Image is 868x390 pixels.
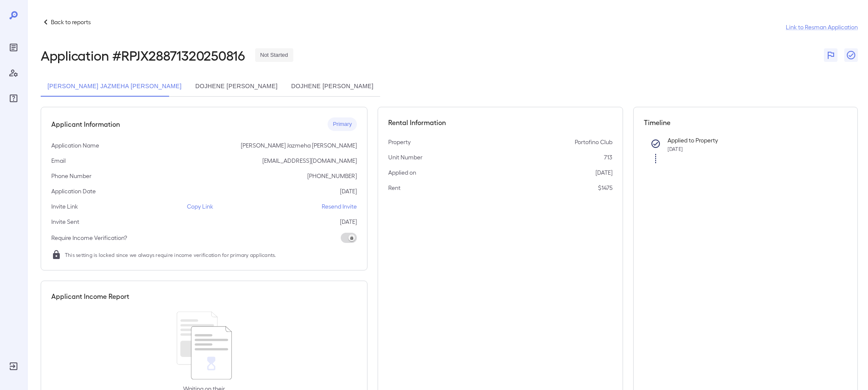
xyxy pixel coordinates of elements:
p: Property [388,138,411,146]
p: Resend Invite [322,202,357,211]
p: Back to reports [51,18,91,26]
span: Not Started [255,51,293,59]
p: Phone Number [51,172,92,180]
h5: Timeline [644,117,847,128]
span: This setting is locked since we always require income verification for primary applicants. [65,251,276,259]
p: $1475 [598,184,612,192]
button: Dojhene [PERSON_NAME] [189,76,284,97]
div: FAQ [7,92,20,105]
h5: Rental Information [388,117,612,128]
p: Application Name [51,141,99,150]
p: Email [51,156,66,165]
p: Require Income Verification? [51,234,127,242]
a: Link to Resman Application [786,23,858,31]
p: Applied to Property [668,136,834,145]
button: Dojhene [PERSON_NAME] [284,76,380,97]
h5: Applicant Income Report [51,291,129,301]
p: Applied on [388,168,416,177]
h5: Applicant Information [51,119,120,129]
p: [DATE] [595,168,612,177]
div: Log Out [7,359,20,373]
p: 713 [604,153,612,162]
p: Rent [388,184,401,192]
p: [DATE] [340,217,357,226]
span: [DATE] [668,146,683,152]
button: [PERSON_NAME] Jazmeha [PERSON_NAME] [41,76,189,97]
button: Flag Report [824,48,837,62]
p: Copy Link [187,202,213,211]
p: [DATE] [340,187,357,195]
div: Manage Users [7,66,20,80]
p: [PHONE_NUMBER] [307,172,357,180]
span: Primary [328,120,357,128]
h2: Application # RPJX28871320250816 [41,47,245,63]
p: [PERSON_NAME] Jazmeha [PERSON_NAME] [241,141,357,150]
p: Invite Link [51,202,78,211]
p: Portofino Club [575,138,612,146]
p: [EMAIL_ADDRESS][DOMAIN_NAME] [262,156,357,165]
p: Invite Sent [51,217,79,226]
p: Unit Number [388,153,423,162]
div: Reports [7,41,20,54]
p: Application Date [51,187,96,195]
button: Close Report [844,48,858,62]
